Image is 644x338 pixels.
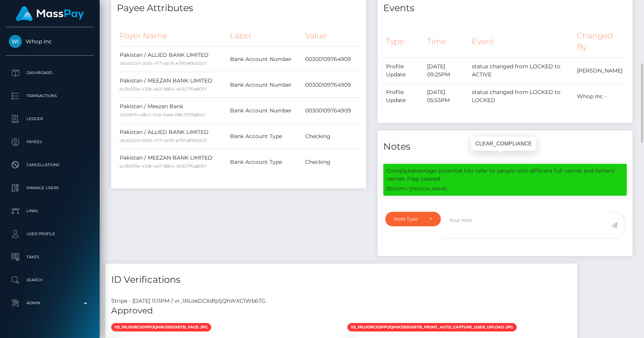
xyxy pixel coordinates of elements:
[227,124,303,149] td: Bank Account Type
[227,72,303,98] td: Bank Account Number
[9,90,91,102] p: Transactions
[6,109,94,129] a: Ledger
[383,25,424,58] th: Type
[9,136,91,148] p: Payees
[111,323,211,331] span: vs_1RLoORCXdfp1jQhWZ85dX8tB_face.jpg
[227,149,303,175] td: Bank Account Type
[424,58,469,84] td: [DATE] 09:25PM
[9,228,91,240] p: User Profile
[111,273,572,287] h4: ID Verifications
[6,132,94,152] a: Payees
[9,274,91,286] p: Search
[117,46,227,72] td: Pakistan / ALLIED BANK LIMITED
[386,186,447,191] small: 9:25PM / [PERSON_NAME]
[117,2,360,15] h4: Payee Attributes
[424,84,469,109] td: [DATE] 05:53PM
[574,58,627,84] td: [PERSON_NAME]
[469,84,574,109] td: status changed from LOCKED to LOCKED
[394,216,423,222] div: Note Type
[120,61,207,66] small: dbdd32cf-dd1b-4f71-ab76-e79f489dd2c0
[471,137,536,151] div: CLEAR_COMPLIANCE
[117,149,227,175] td: Pakistan / MEEZAN BANK LIMITED
[9,67,91,79] p: Dashboard
[385,212,441,226] button: Note Type
[6,293,94,313] a: Admin
[6,38,94,45] span: Whop Inc
[6,86,94,106] a: Transactions
[574,25,627,58] th: Changed By
[383,2,627,15] h4: Events
[117,72,227,98] td: Pakistan / MEEZAN BANK LIMITED
[16,6,84,21] img: MassPay Logo
[120,163,207,169] small: ec0b901e-4358-4e2f-8864-4b92776a8097
[302,25,360,46] th: Value
[105,297,577,305] div: Stripe - [DATE] 11:11PM / vr_1RLoeDCXdfp1jQhWXC1Wb6TG
[302,98,360,124] td: 00300109764909
[302,46,360,72] td: 00300109764909
[347,323,517,331] span: vs_1RLoORCXdfp1jQhWZ85dX8tB_front_auto_capture_user_upload.jpg
[117,98,227,124] td: Pakistan / Meezan Bank
[111,305,572,317] h5: Approved
[302,149,360,175] td: Checking
[9,182,91,194] p: Manage Users
[6,270,94,290] a: Search
[6,247,94,267] a: Taxes
[9,35,22,48] img: Whop Inc
[302,72,360,98] td: 00300109764909
[9,251,91,263] p: Taxes
[9,205,91,217] p: Links
[117,124,227,149] td: Pakistan / ALLIED BANK LIMITED
[9,113,91,125] p: Ledger
[383,84,424,109] td: Profile Update
[227,25,303,46] th: Label
[6,63,94,82] a: Dashboard
[120,138,207,143] small: dbdd32cf-dd1b-4f71-ab76-e79f489dd2c0
[9,159,91,171] p: Cancellations
[386,167,624,183] p: ComplyAdvantage potential hits refer to people with different full names and fathers' names. Flag...
[6,155,94,175] a: Cancellations
[117,25,227,46] th: Payer Name
[424,25,469,58] th: Time
[120,112,205,117] small: 1dd587f4-d8c2-4f2e-9aee-08b2209a82e2
[383,58,424,84] td: Profile Update
[302,124,360,149] td: Checking
[9,297,91,309] p: Admin
[469,25,574,58] th: Event
[6,178,94,198] a: Manage Users
[574,84,627,109] td: Whop Inc -
[6,201,94,221] a: Links
[227,46,303,72] td: Bank Account Number
[227,98,303,124] td: Bank Account Number
[6,224,94,244] a: User Profile
[469,58,574,84] td: status changed from LOCKED to ACTIVE
[120,86,207,92] small: ec0b901e-4358-4e2f-8864-4b92776a8097
[383,140,627,153] h4: Notes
